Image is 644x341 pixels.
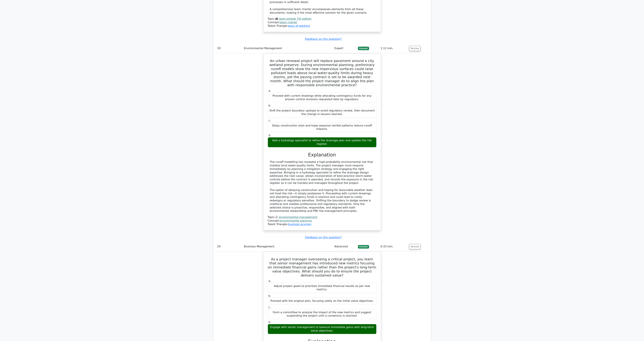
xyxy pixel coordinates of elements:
[269,89,271,92] span: a.
[268,219,376,223] div: Concept:
[288,223,311,226] a: business acumen
[268,17,376,28] div: Talent Triangle:
[358,47,369,50] span: Correct
[268,93,376,103] div: Proceed with current drawings while allocating contingency funds for any erosion control revision...
[288,24,310,27] a: ways of working
[379,242,408,251] td: 0:33 min.
[269,119,271,122] span: c.
[268,122,376,133] div: Delay construction start and hope seasonal rainfall patterns reduce runoff impacts.
[280,219,312,222] a: environmental planning
[269,306,271,309] span: c.
[305,236,342,239] a: Feedback on this question?
[409,46,421,51] button: Review
[333,44,357,53] td: Expert
[270,160,374,213] div: The runoff modelling has revealed a high-probability environmental risk that violates local water...
[279,216,317,219] a: environmental management
[268,21,376,24] div: Concept:
[268,107,376,118] div: Shift the project boundary upslope to avoid regulatory review, then document the change in lesson...
[268,216,376,226] div: Talent Triangle:
[268,17,376,21] div: Topic:
[358,245,369,248] span: Correct
[269,294,271,297] span: b.
[216,44,243,53] td: 19
[242,44,333,53] td: Environmental Management
[267,59,377,87] h5: An urban renewal project will replace pavement around a city wetland preserve. During environment...
[269,104,271,107] span: b.
[269,279,271,283] span: a.
[270,152,374,158] h3: Explanation
[268,324,376,334] div: Engage with senior management to balance immediate gains with long-term value objectives.
[409,244,421,249] button: Review
[305,37,342,41] a: Feedback on this question?
[268,283,376,293] div: Adjust project goals to prioritize immediate financial results as per new metrics.
[279,17,311,20] a: team pmbok 7th edition
[216,242,243,251] td: 20
[268,309,376,319] div: Form a committee to analyze the impact of the new metrics and suggest suspending the project unti...
[280,21,297,24] a: team charter
[267,257,377,277] h5: As a project manager overseeing a critical project, you learn that senior management has introduc...
[269,134,271,137] span: d.
[333,242,357,251] td: Advanced
[242,242,333,251] td: Business Management
[379,44,408,53] td: 1:12 min.
[268,298,376,304] div: Proceed with the original plan, focusing solely on the initial value objectives.
[268,137,376,147] div: Add a hydrology specialist to refine the drainage plan and update the risk register.
[269,320,271,324] span: d.
[268,216,376,219] div: Topic:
